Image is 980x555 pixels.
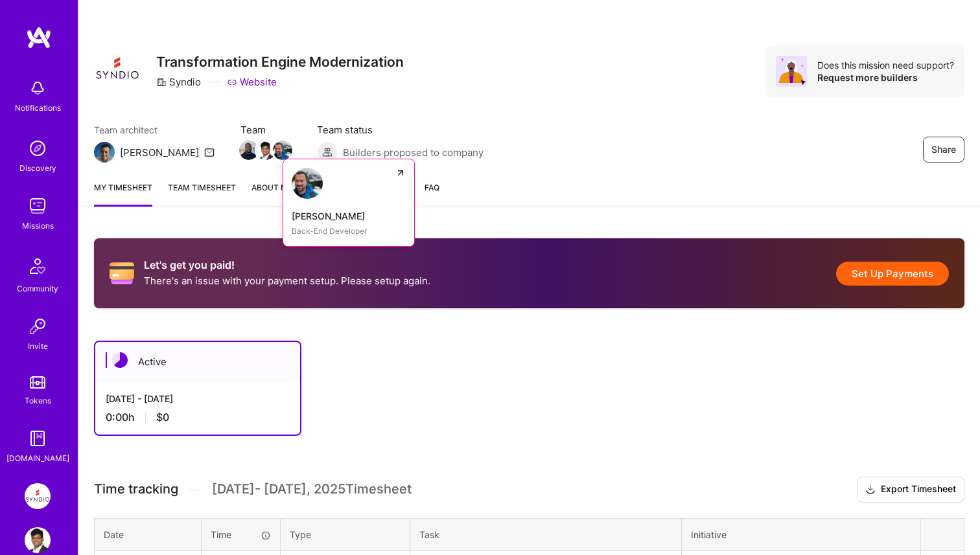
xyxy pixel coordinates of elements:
img: Syndio: Transformation Engine Modernization [25,483,51,509]
img: Builders proposed to company [317,142,338,163]
div: Missions [22,219,54,232]
a: Team Member Avatar [274,139,291,161]
div: Invite [28,339,48,353]
th: Task [410,518,682,550]
img: Company Logo [94,45,141,92]
img: Billy Pheiffer [292,168,323,199]
span: Share [931,143,956,156]
img: bell [25,75,51,101]
div: [PERSON_NAME] [120,146,199,159]
a: My timesheet [94,181,152,207]
div: Discovery [19,161,56,175]
a: About Mission [251,181,314,207]
img: Community [22,251,53,282]
div: Active [95,342,300,381]
i: icon Download [865,483,876,497]
i: icon CompanyGray [156,77,167,87]
th: Type [281,518,410,550]
div: 0:00 h [106,411,290,424]
div: [PERSON_NAME] [292,209,406,223]
button: Share [923,137,964,163]
div: Back-End Developer [292,224,406,238]
img: Active [112,352,128,368]
div: Community [17,282,58,295]
div: Does this mission need support? [817,59,954,71]
span: Time tracking [94,481,178,497]
span: [DATE] - [DATE] , 2025 Timesheet [212,481,412,497]
img: teamwork [25,193,51,219]
span: Team architect [94,123,215,137]
img: Team Member Avatar [239,141,259,160]
h2: Let's get you paid! [144,259,430,271]
div: Request more builders [817,71,954,84]
div: Tokens [25,394,51,407]
img: Team Member Avatar [256,141,275,160]
p: There's an issue with your payment setup. Please setup again. [144,274,430,288]
img: logo [26,26,52,49]
img: guide book [25,425,51,451]
a: Team timesheet [168,181,236,207]
button: Export Timesheet [857,477,964,503]
span: Builders proposed to company [343,146,484,159]
a: FAQ [425,181,439,207]
img: discovery [25,135,51,161]
img: Avatar [776,56,807,87]
a: Team Member Avatar [240,139,257,161]
h3: Transformation Engine Modernization [156,54,404,70]
div: [DATE] - [DATE] [106,392,290,405]
a: User Avatar [21,527,54,553]
img: Invite [25,313,51,339]
i: icon Mail [204,147,215,157]
th: Date [95,518,202,550]
img: User Avatar [25,527,51,553]
img: Team Architect [94,142,115,163]
div: Syndio [156,75,201,89]
a: Website [227,75,277,89]
img: tokens [30,376,45,389]
i: icon ArrowUpRight [395,168,406,178]
a: Syndio: Transformation Engine Modernization [21,483,54,509]
div: [DOMAIN_NAME] [6,451,69,465]
span: $0 [156,411,169,424]
a: Billy Pheiffer[PERSON_NAME]Back-End Developer [283,159,415,247]
div: Initiative [691,528,911,541]
button: Set Up Payments [836,262,949,286]
a: Team Member Avatar [257,139,274,161]
div: Notifications [15,101,61,115]
span: Team [240,123,291,137]
div: Time [211,528,271,541]
i: icon CreditCard [110,261,134,286]
span: Team status [317,123,484,137]
img: Team Member Avatar [273,141,292,160]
